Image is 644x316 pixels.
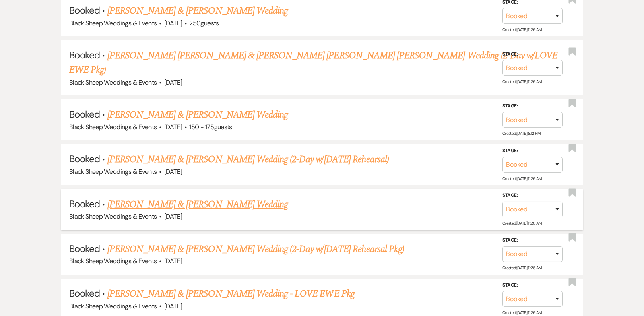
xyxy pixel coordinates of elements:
[69,287,100,299] span: Booked
[502,310,541,315] span: Created: [DATE] 11:26 AM
[69,4,100,17] span: Booked
[502,50,563,59] label: Stage:
[189,19,219,27] span: 250 guests
[189,123,232,131] span: 150 - 175 guests
[164,257,182,265] span: [DATE]
[69,108,100,120] span: Booked
[69,198,100,210] span: Booked
[107,4,288,18] a: [PERSON_NAME] & [PERSON_NAME] Wedding
[107,107,288,122] a: [PERSON_NAME] & [PERSON_NAME] Wedding
[502,102,563,111] label: Stage:
[69,48,557,77] a: [PERSON_NAME] [PERSON_NAME] & [PERSON_NAME] [PERSON_NAME] [PERSON_NAME] Wedding (2-Day w/LOVE EWE...
[502,27,541,32] span: Created: [DATE] 11:26 AM
[69,78,157,87] span: Black Sheep Weddings & Events
[502,265,541,271] span: Created: [DATE] 11:26 AM
[69,49,100,61] span: Booked
[502,131,540,136] span: Created: [DATE] 8:12 PM
[502,176,541,181] span: Created: [DATE] 11:26 AM
[164,212,182,221] span: [DATE]
[69,302,157,310] span: Black Sheep Weddings & Events
[164,123,182,131] span: [DATE]
[69,167,157,176] span: Black Sheep Weddings & Events
[502,191,563,200] label: Stage:
[69,242,100,255] span: Booked
[107,152,389,167] a: [PERSON_NAME] & [PERSON_NAME] Wedding (2-Day w/[DATE] Rehearsal)
[164,19,182,27] span: [DATE]
[502,236,563,245] label: Stage:
[164,167,182,176] span: [DATE]
[107,287,355,301] a: [PERSON_NAME] & [PERSON_NAME] Wedding - LOVE EWE Pkg
[164,302,182,310] span: [DATE]
[69,123,157,131] span: Black Sheep Weddings & Events
[69,257,157,265] span: Black Sheep Weddings & Events
[107,242,405,256] a: [PERSON_NAME] & [PERSON_NAME] Wedding (2-Day w/[DATE] Rehearsal Pkg)
[107,197,288,212] a: [PERSON_NAME] & [PERSON_NAME] Wedding
[502,147,563,155] label: Stage:
[502,281,563,289] label: Stage:
[69,19,157,27] span: Black Sheep Weddings & Events
[164,78,182,87] span: [DATE]
[502,79,541,84] span: Created: [DATE] 11:26 AM
[502,221,541,226] span: Created: [DATE] 11:26 AM
[69,212,157,221] span: Black Sheep Weddings & Events
[69,153,100,165] span: Booked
